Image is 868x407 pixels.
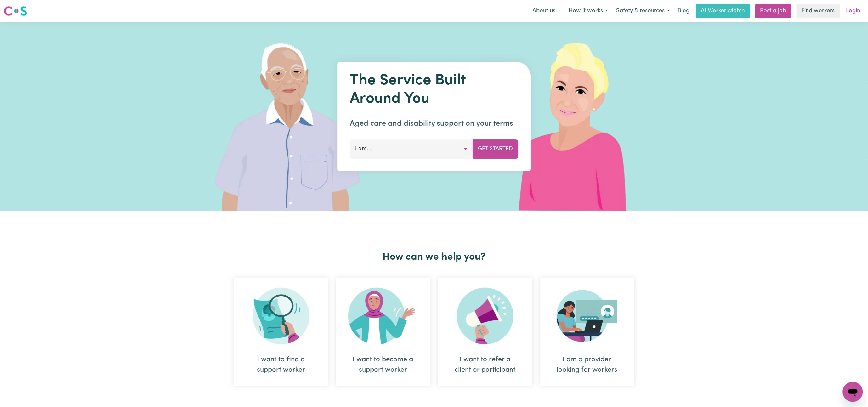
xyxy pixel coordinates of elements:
[230,251,638,263] h2: How can we help you?
[351,354,415,375] div: I want to become a support worker
[350,139,473,158] button: I am...
[564,4,612,18] button: How it works
[4,4,27,18] a: Careseekers logo
[612,4,674,18] button: Safety & resources
[253,288,309,344] img: Search
[674,4,694,18] a: Blog
[843,382,863,402] iframe: Button to launch messaging window, conversation in progress
[457,288,513,344] img: Refer
[540,278,634,386] div: I am a provider looking for workers
[755,4,791,18] a: Post a job
[453,354,517,375] div: I want to refer a client or participant
[528,4,564,18] button: About us
[797,4,840,18] a: Find workers
[348,288,418,344] img: Become Worker
[249,354,313,375] div: I want to find a support worker
[555,354,619,375] div: I am a provider looking for workers
[350,118,518,129] p: Aged care and disability support on your terms
[842,4,864,18] a: Login
[557,288,618,344] img: Provider
[473,139,518,158] button: Get Started
[350,72,518,108] h1: The Service Built Around You
[336,278,430,386] div: I want to become a support worker
[696,4,750,18] a: AI Worker Match
[4,5,27,17] img: Careseekers logo
[438,278,532,386] div: I want to refer a client or participant
[234,278,328,386] div: I want to find a support worker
